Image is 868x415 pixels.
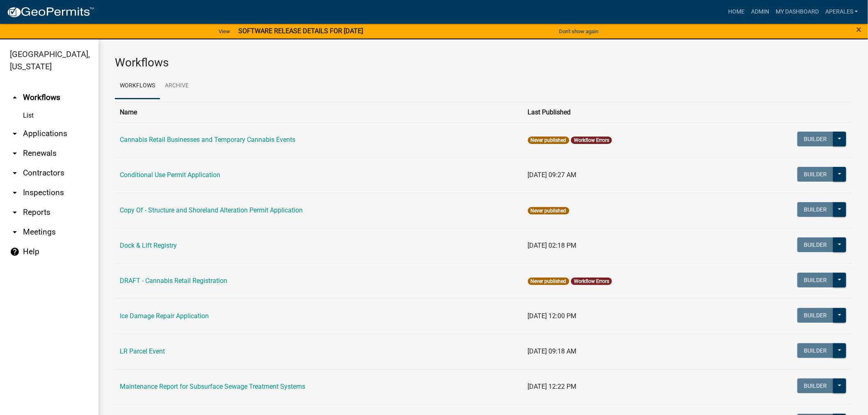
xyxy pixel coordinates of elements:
[120,383,305,390] a: Maintenance Report for Subsurface Sewage Treatment Systems
[528,347,577,355] span: [DATE] 09:18 AM
[120,171,220,179] a: Conditional Use Permit Application
[10,93,20,103] i: arrow_drop_up
[238,27,363,35] strong: SOFTWARE RELEASE DETAILS FOR [DATE]
[120,277,227,285] a: DRAFT - Cannabis Retail Registration
[10,227,20,237] i: arrow_drop_down
[748,4,772,20] a: Admin
[523,102,730,122] th: Last Published
[10,129,20,139] i: arrow_drop_down
[772,4,822,20] a: My Dashboard
[857,24,862,35] span: ×
[115,102,523,122] th: Name
[797,343,834,358] button: Builder
[797,202,834,217] button: Builder
[822,4,861,20] a: aperales
[528,137,569,144] span: Never published
[528,171,577,179] span: [DATE] 09:27 AM
[120,347,165,355] a: LR Parcel Event
[797,132,834,146] button: Builder
[797,237,834,252] button: Builder
[857,25,862,34] button: Close
[120,242,177,249] a: Dock & Lift Registry
[120,312,209,320] a: Ice Damage Repair Application
[797,167,834,182] button: Builder
[528,207,569,214] span: Never published
[10,188,20,198] i: arrow_drop_down
[528,312,577,320] span: [DATE] 12:00 PM
[797,273,834,287] button: Builder
[528,383,577,390] span: [DATE] 12:22 PM
[115,73,160,99] a: Workflows
[120,206,303,214] a: Copy Of - Structure and Shoreland Alteration Permit Application
[528,278,569,285] span: Never published
[797,308,834,323] button: Builder
[215,25,233,38] a: View
[115,56,852,70] h3: Workflows
[10,207,20,217] i: arrow_drop_down
[574,278,609,284] a: Workflow Errors
[528,242,577,249] span: [DATE] 02:18 PM
[10,148,20,158] i: arrow_drop_down
[556,25,602,38] button: Don't show again
[160,73,194,99] a: Archive
[10,168,20,178] i: arrow_drop_down
[797,379,834,393] button: Builder
[725,4,748,20] a: Home
[120,136,295,144] a: Cannabis Retail Businesses and Temporary Cannabis Events
[574,137,609,143] a: Workflow Errors
[10,247,20,257] i: help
